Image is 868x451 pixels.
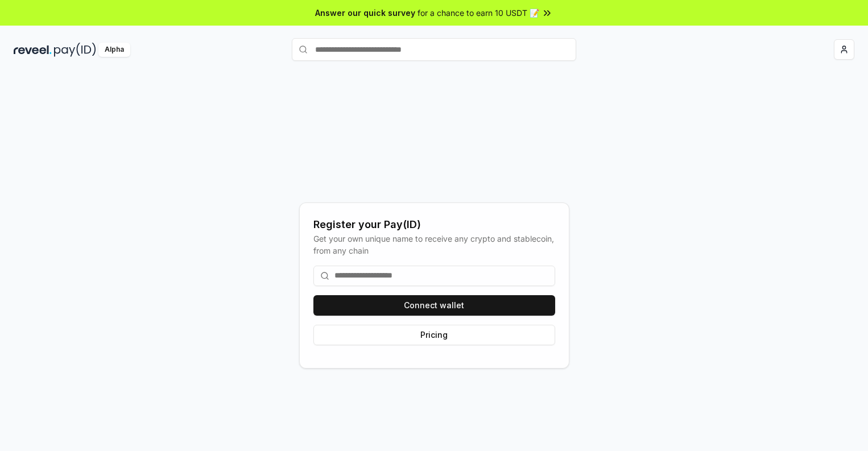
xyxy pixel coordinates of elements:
div: Register your Pay(ID) [313,217,555,233]
span: for a chance to earn 10 USDT 📝 [418,7,539,19]
img: reveel_dark [14,43,52,57]
span: Answer our quick survey [315,7,415,19]
button: Connect wallet [313,295,555,316]
img: pay_id [54,43,96,57]
button: Pricing [313,325,555,345]
div: Get your own unique name to receive any crypto and stablecoin, from any chain [313,233,555,256]
div: Alpha [98,43,130,57]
